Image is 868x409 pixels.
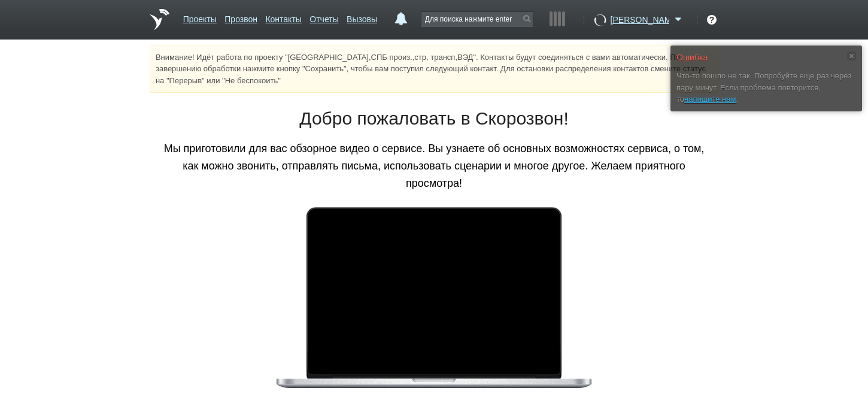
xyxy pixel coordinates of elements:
span: [PERSON_NAME] [611,14,669,26]
a: На главную [150,9,169,30]
a: напишите нам [684,95,736,104]
div: Внимание! Идёт работа по проекту "[GEOGRAPHIC_DATA],СПБ произ.,стр, трансп,ВЭД". Контакты будут с... [150,46,718,93]
div: Ошибка [676,51,856,64]
div: ? [707,15,717,25]
p: Мы приготовили для вас обзорное видео о сервисе. Вы узнаете об основных возможностях сервиса, о т... [159,140,709,192]
input: Для поиска нажмите enter [421,12,533,26]
a: Контакты [265,8,301,26]
a: [PERSON_NAME] [611,13,685,25]
a: Закрыть сообщение [847,51,856,60]
span: Что-то пошло не так. Попробуйте еще раз через пару минут. Если проблема повторится, то . [676,71,851,104]
a: Вызовы [347,8,377,26]
a: Отчеты [309,8,338,26]
a: Проекты [183,8,217,26]
a: Прозвон [224,8,257,26]
h1: Добро пожаловать в Скорозвон! [159,106,709,131]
